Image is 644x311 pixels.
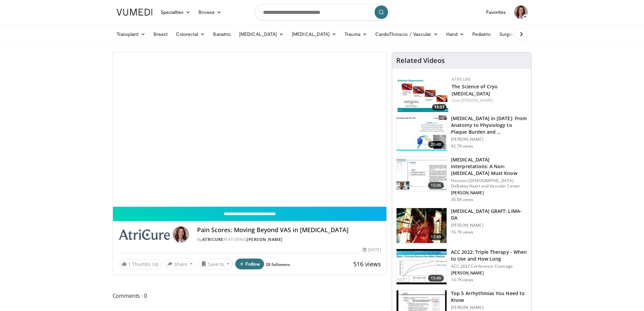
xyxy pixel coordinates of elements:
img: Avatar [514,5,528,19]
img: feAgcbrvkPN5ynqH4xMDoxOjA4MTsiGN.150x105_q85_crop-smart_upscale.jpg [397,208,447,243]
div: Feat. [452,97,526,104]
p: 16.7K views [451,229,473,235]
span: 15:06 [428,182,444,189]
span: 516 views [353,260,381,268]
a: 28 followers [266,262,290,267]
img: b343e937-d562-425b-a0e6-523771f25edc.150x105_q85_crop-smart_upscale.jpg [398,76,448,112]
a: Trauma [340,27,371,41]
p: [PERSON_NAME] [451,223,527,228]
a: CardioThoracic / Vascular [371,27,442,41]
h3: [MEDICAL_DATA] GRAFT: LIMA-DA [451,208,527,221]
h3: [MEDICAL_DATA] Interpretations: A Non-[MEDICAL_DATA] Must Know [451,156,527,177]
a: Specialties [157,5,195,19]
p: 42.7K views [451,143,473,149]
div: [DATE] [363,247,381,253]
span: 11:49 [428,234,444,240]
div: By FEATURING [197,237,381,243]
a: 20:48 [MEDICAL_DATA] in [DATE]: From Anatomy to Physiology to Plaque Burden and … [PERSON_NAME] 4... [396,115,527,151]
a: [MEDICAL_DATA] [235,27,288,41]
img: Avatar [173,226,189,243]
p: 30.6K views [451,197,473,202]
p: [PERSON_NAME] [451,270,527,276]
a: The Science of Cryo [MEDICAL_DATA] [452,83,498,97]
h4: Pain Scores: Moving Beyond VAS in [MEDICAL_DATA] [197,226,381,234]
a: Favorites [482,5,510,19]
input: Search topics, interventions [255,4,390,20]
button: Share [164,259,196,269]
a: Pediatric [468,27,495,41]
a: [PERSON_NAME] [247,237,283,242]
p: [PERSON_NAME] [451,190,527,196]
a: Breast [149,27,171,41]
img: 9cc0c993-ed59-4664-aa07-2acdd981abd5.150x105_q85_crop-smart_upscale.jpg [397,249,447,284]
a: [MEDICAL_DATA] [288,27,340,41]
a: 11:49 [MEDICAL_DATA] GRAFT: LIMA-DA [PERSON_NAME] 16.7K views [396,208,527,244]
span: 20:48 [428,141,444,148]
h3: ACC 2022: Triple Therapy - When to Use and How Long [451,249,527,262]
a: Surgical Oncology [495,27,550,41]
a: Browse [194,5,225,19]
p: [PERSON_NAME] [451,305,527,310]
a: [PERSON_NAME] [461,97,493,103]
p: ACC 2022 Conference Coverage [451,264,527,269]
a: AtriCure [452,76,471,82]
a: Hand [442,27,468,41]
a: Bariatric [209,27,235,41]
button: Save to [198,259,233,269]
a: 15:06 [MEDICAL_DATA] Interpretations: A Non-[MEDICAL_DATA] Must Know Houston [DEMOGRAPHIC_DATA] D... [396,156,527,202]
a: Transplant [113,27,150,41]
h4: Related Videos [396,57,445,65]
img: 59f69555-d13b-4130-aa79-5b0c1d5eebbb.150x105_q85_crop-smart_upscale.jpg [397,157,447,192]
h3: [MEDICAL_DATA] in [DATE]: From Anatomy to Physiology to Plaque Burden and … [451,115,527,135]
p: 14.7K views [451,277,473,283]
h3: Top 5 Arrhythmias You Need to Know [451,290,527,304]
span: 15:40 [428,275,444,282]
a: 15:57 [398,76,448,112]
p: Houston [DEMOGRAPHIC_DATA] DeBakey Heart and Vascular Center [451,178,527,189]
img: VuMedi Logo [117,9,152,16]
img: AtriCure [118,226,170,243]
button: Follow [235,259,264,269]
span: 1 [128,261,131,267]
a: Colorectal [172,27,209,41]
a: 1 Thumbs Up [118,259,162,269]
span: Comments 0 [113,291,387,300]
span: 15:57 [432,104,447,110]
img: 823da73b-7a00-425d-bb7f-45c8b03b10c3.150x105_q85_crop-smart_upscale.jpg [397,115,447,151]
video-js: Video Player [113,52,387,207]
a: AtriCure [202,237,223,242]
a: 15:40 ACC 2022: Triple Therapy - When to Use and How Long ACC 2022 Conference Coverage [PERSON_NA... [396,249,527,285]
p: [PERSON_NAME] [451,137,527,142]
